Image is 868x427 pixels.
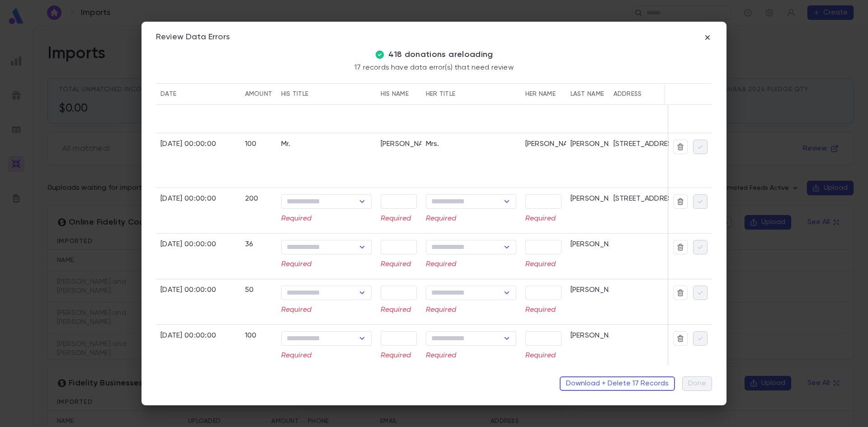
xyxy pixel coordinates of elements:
div: her Title [426,83,456,105]
div: amount [245,83,273,105]
p: Required [426,214,516,223]
button: Open [500,195,513,208]
div: 36 [245,240,254,249]
div: [PERSON_NAME] [571,331,625,340]
div: Review Data Errors [156,33,230,42]
p: Required [525,214,561,223]
button: Open [500,241,513,253]
div: 50 [245,286,254,295]
div: 100 [245,331,257,340]
div: [DATE] 00:00:00 [160,140,216,149]
div: [STREET_ADDRESS] [613,140,679,149]
div: [PERSON_NAME] [381,140,435,149]
button: Open [356,195,368,208]
p: Required [281,214,372,223]
div: [PERSON_NAME] [571,140,625,149]
div: 200 [245,194,259,203]
button: Open [356,286,368,299]
p: Required [426,305,516,314]
div: address [613,83,642,105]
span: 418 donations are loading [388,50,493,60]
p: Required [426,260,516,269]
p: 17 records have data error(s) that need review [354,63,513,72]
div: [DATE] 00:00:00 [160,240,216,249]
p: Required [525,305,561,314]
p: Required [381,260,417,269]
div: [PERSON_NAME] [525,140,580,149]
div: [PERSON_NAME] [571,240,625,249]
p: Required [525,260,561,269]
div: his Title [281,83,309,105]
div: [PERSON_NAME] [571,286,625,295]
button: Open [500,332,513,345]
div: [DATE] 00:00:00 [160,331,216,340]
div: [DATE] 00:00:00 [160,194,216,203]
div: last Name [571,83,604,105]
div: date [160,83,176,105]
div: her Name [525,83,556,105]
button: Open [356,332,368,345]
div: [PERSON_NAME] [571,194,625,203]
button: Open [356,241,368,253]
p: Required [525,351,561,360]
div: 100 [245,140,257,149]
p: Required [381,305,417,314]
p: Required [426,351,516,360]
p: Required [381,214,417,223]
div: [STREET_ADDRESS] [613,194,679,203]
button: Download + Delete 17 Records [560,376,675,391]
div: his Name [381,83,409,105]
button: Open [500,286,513,299]
div: Mrs. [426,140,439,149]
div: Mr. [281,140,291,149]
p: Required [281,351,372,360]
p: Required [381,351,417,360]
p: Required [281,305,372,314]
p: Required [281,260,372,269]
div: [DATE] 00:00:00 [160,286,216,295]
